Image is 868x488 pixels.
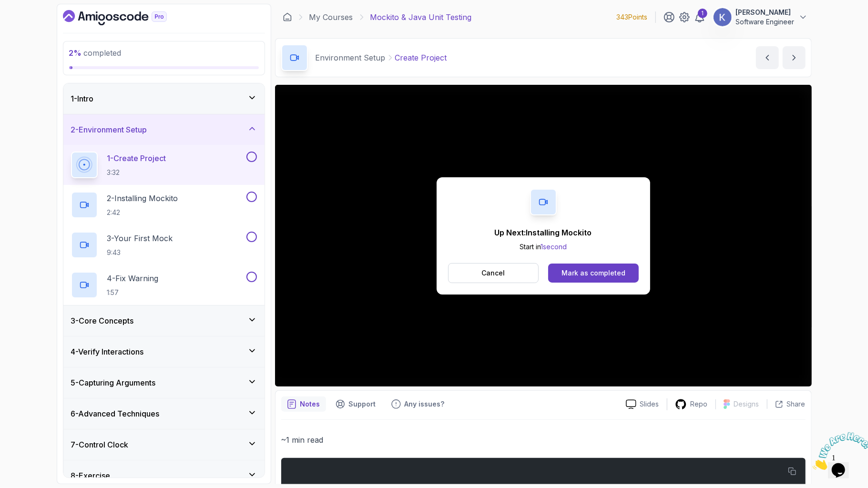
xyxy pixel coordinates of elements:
button: Support button [330,396,382,412]
p: Mockito & Java Unit Testing [370,11,472,23]
h3: 5 - Capturing Arguments [71,377,156,388]
p: Environment Setup [316,52,386,63]
span: 1 second [541,243,567,251]
button: Feedback button [386,396,450,412]
p: 2:42 [107,208,178,217]
a: 1 [694,11,705,23]
p: 1 - Create Project [107,152,166,164]
a: My Courses [309,11,353,23]
button: next content [783,46,806,69]
iframe: chat widget [809,428,868,474]
button: user profile image[PERSON_NAME]Software Engineer [713,8,808,27]
h3: 3 - Core Concepts [71,315,134,326]
button: 3-Core Concepts [63,305,265,336]
a: Dashboard [63,10,189,25]
h3: 4 - Verify Interactions [71,346,144,357]
span: 2 % [69,48,82,58]
button: 5-Capturing Arguments [63,367,265,398]
button: 6-Advanced Techniques [63,398,265,429]
p: 9:43 [107,248,173,257]
p: Share [787,399,806,409]
h3: 6 - Advanced Techniques [71,408,160,419]
h3: 2 - Environment Setup [71,124,147,135]
a: Slides [618,399,667,409]
p: 343 Points [617,12,648,22]
a: Repo [667,398,715,410]
p: Cancel [481,268,505,278]
p: 1:57 [107,288,159,297]
p: Designs [734,399,759,409]
p: Slides [640,399,659,409]
h3: 1 - Intro [71,93,94,104]
div: Mark as completed [562,268,625,278]
button: 3-Your First Mock9:43 [71,232,257,258]
button: 2-Installing Mockito2:42 [71,192,257,218]
p: Support [349,399,376,409]
button: notes button [281,396,326,412]
button: previous content [756,46,779,69]
img: Chat attention grabber [4,4,63,41]
img: user profile image [714,8,732,26]
p: 4 - Fix Warning [107,273,159,284]
button: Cancel [448,263,539,283]
h3: 7 - Control Clock [71,439,129,450]
button: 1-Create Project3:32 [71,152,257,178]
p: Up Next: Installing Mockito [495,227,592,238]
p: [PERSON_NAME] [736,8,795,17]
span: 1 [4,4,8,12]
p: Software Engineer [736,17,795,27]
div: 1 [698,9,707,18]
p: ~1 min read [281,433,806,447]
p: 3:32 [107,168,166,177]
a: Dashboard [283,12,292,22]
iframe: 1 - Create Project [275,85,812,386]
button: Mark as completed [548,264,638,283]
button: 4-Fix Warning1:57 [71,272,257,298]
button: 4-Verify Interactions [63,336,265,367]
p: Create Project [395,52,447,63]
p: Notes [300,399,320,409]
h3: 8 - Exercise [71,470,111,481]
button: Share [767,399,806,409]
button: 1-Intro [63,83,265,114]
p: 3 - Your First Mock [107,233,173,244]
button: 2-Environment Setup [63,114,265,145]
p: Start in [495,242,592,252]
button: 7-Control Clock [63,429,265,460]
p: Any issues? [405,399,445,409]
p: 2 - Installing Mockito [107,193,178,204]
p: Repo [691,399,708,409]
span: completed [69,48,122,58]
